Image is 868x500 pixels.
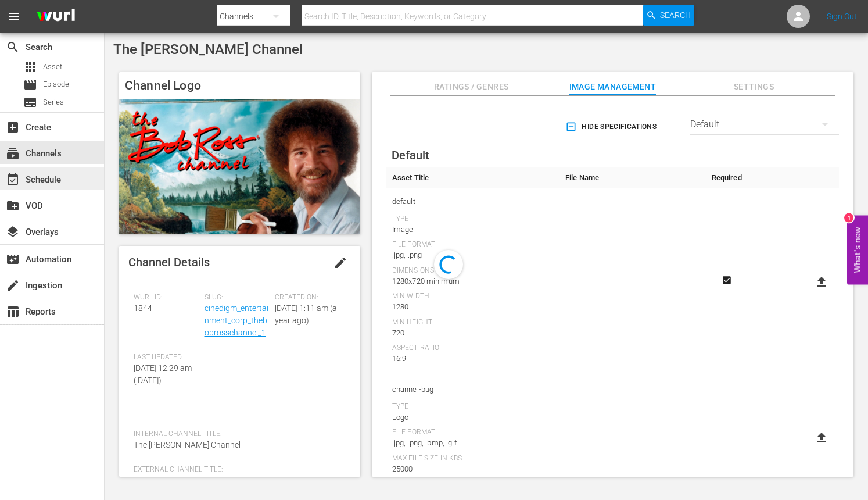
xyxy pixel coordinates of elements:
th: Asset Title [386,167,559,188]
span: Episode [43,78,69,90]
span: menu [7,9,21,23]
div: 1 [844,213,853,223]
a: Sign Out [827,12,857,21]
span: Channel Details [128,255,210,269]
span: Search [6,40,20,54]
img: The Bob Ross Channel [119,99,360,234]
div: Default [690,108,839,141]
span: edit [333,256,347,270]
th: File Name [559,167,705,188]
div: Aspect Ratio [392,344,554,353]
button: Hide Specifications [563,110,661,143]
button: edit [327,249,354,277]
span: VOD [6,199,20,213]
span: Search [660,5,691,26]
div: Dimensions [392,266,554,276]
span: Series [23,95,37,109]
div: .jpg, .png, .bmp, .gif [392,437,554,449]
span: Last Updated: [134,353,199,362]
div: .jpg, .png [392,249,554,261]
span: 1844 [134,303,152,313]
div: 25000 [392,463,554,475]
div: Logo [392,412,554,423]
div: 720 [392,327,554,339]
span: [DATE] 1:11 am (a year ago) [275,303,337,325]
span: channel-bug [392,382,554,397]
div: 1280x720 minimum [392,276,554,287]
span: Created On: [275,293,340,302]
div: Max File Size In Kbs [392,454,554,463]
button: Open Feedback Widget [847,216,868,285]
span: The [PERSON_NAME] Channel [134,476,241,485]
span: default [392,194,554,209]
th: Required [705,167,748,188]
div: 1280 [392,301,554,313]
span: Asset [43,61,62,73]
span: Ingestion [6,278,20,292]
span: External Channel Title: [134,465,340,474]
span: Settings [710,80,797,94]
div: Image [392,224,554,235]
span: Schedule [6,173,20,187]
div: File Format [392,240,554,249]
div: Type [392,215,554,224]
div: Min Height [392,318,554,327]
div: 16:9 [392,353,554,365]
h4: Channel Logo [119,72,360,99]
div: Type [392,402,554,412]
img: ans4CAIJ8jUAAAAAAAAAAAAAAAAAAAAAAAAgQb4GAAAAAAAAAAAAAAAAAAAAAAAAJMjXAAAAAAAAAAAAAAAAAAAAAAAAgAT5G... [28,3,84,30]
span: Series [43,97,64,108]
span: Channels [6,147,20,160]
a: cinedigm_entertainment_corp_thebobrosschannel_1 [205,303,268,337]
span: Automation [6,252,20,266]
svg: Required [720,275,734,285]
span: Wurl ID: [134,293,199,302]
span: Hide Specifications [568,121,657,133]
span: Slug: [205,293,270,302]
button: Search [643,5,694,26]
span: Internal Channel Title: [134,430,340,439]
span: Reports [6,305,20,319]
span: Default [392,148,429,162]
span: Asset [23,60,37,74]
span: Ratings / Genres [428,80,515,94]
div: File Format [392,428,554,437]
div: Min Width [392,292,554,301]
span: Image Management [569,80,656,94]
span: The [PERSON_NAME] Channel [113,41,303,58]
span: Create [6,120,20,134]
span: The [PERSON_NAME] Channel [134,440,241,449]
span: Overlays [6,225,20,239]
span: Episode [23,78,37,92]
span: [DATE] 12:29 am ([DATE]) [134,363,192,385]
